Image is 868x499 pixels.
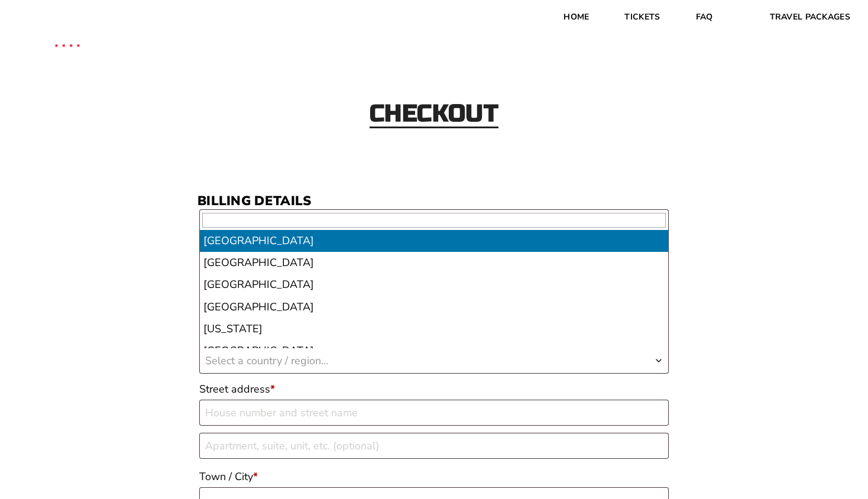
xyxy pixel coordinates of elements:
[370,102,499,128] h2: Checkout
[200,230,668,252] li: [GEOGRAPHIC_DATA]
[35,12,99,76] img: CBS Sports Thanksgiving Classic
[200,274,668,296] li: [GEOGRAPHIC_DATA]
[200,296,668,318] li: [GEOGRAPHIC_DATA]
[200,340,668,362] li: [GEOGRAPHIC_DATA]
[200,318,668,340] li: [US_STATE]
[199,348,669,374] span: Country / Region
[199,433,669,459] input: Apartment, suite, unit, etc. (optional)
[200,252,668,274] li: [GEOGRAPHIC_DATA]
[199,378,669,400] label: Street address
[205,354,328,368] span: Select a country / region…
[197,193,671,209] h3: Billing details
[199,466,669,487] label: Town / City
[199,400,669,426] input: House number and street name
